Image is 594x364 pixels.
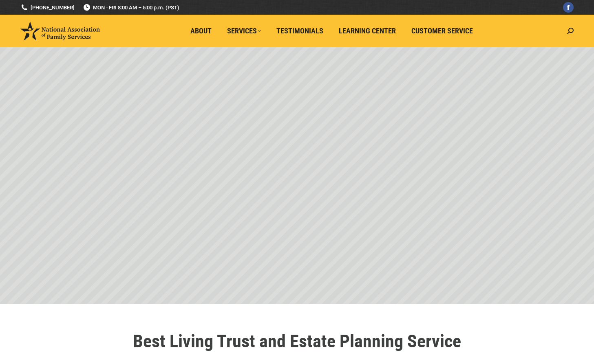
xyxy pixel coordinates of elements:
[333,23,402,39] a: Learning Center
[227,26,261,35] span: Services
[20,4,75,11] a: [PHONE_NUMBER]
[83,4,179,11] span: MON - FRI 8:00 AM – 5:00 p.m. (PST)
[271,23,329,39] a: Testimonials
[190,26,212,35] span: About
[20,22,100,40] img: National Association of Family Services
[276,26,323,35] span: Testimonials
[411,26,473,35] span: Customer Service
[69,332,526,350] h1: Best Living Trust and Estate Planning Service
[563,2,574,13] a: Facebook page opens in new window
[185,23,217,39] a: About
[406,23,479,39] a: Customer Service
[339,26,396,35] span: Learning Center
